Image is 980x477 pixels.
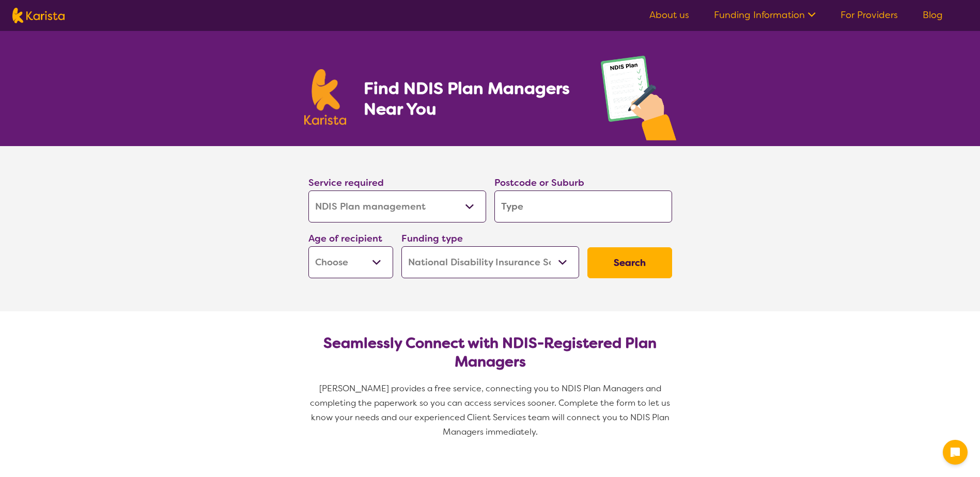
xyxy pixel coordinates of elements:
[601,56,676,146] img: plan-management
[494,177,584,189] label: Postcode or Suburb
[401,232,463,245] label: Funding type
[310,383,672,437] span: [PERSON_NAME] provides a free service, connecting you to NDIS Plan Managers and completing the pa...
[923,9,943,21] a: Blog
[304,69,347,125] img: Karista logo
[649,9,689,21] a: About us
[308,177,384,189] label: Service required
[841,9,898,21] a: For Providers
[364,78,580,119] h1: Find NDIS Plan Managers Near You
[12,8,65,23] img: Karista logo
[317,334,664,371] h2: Seamlessly Connect with NDIS-Registered Plan Managers
[308,232,382,245] label: Age of recipient
[587,247,672,278] button: Search
[714,9,816,21] a: Funding Information
[494,190,672,222] input: Type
